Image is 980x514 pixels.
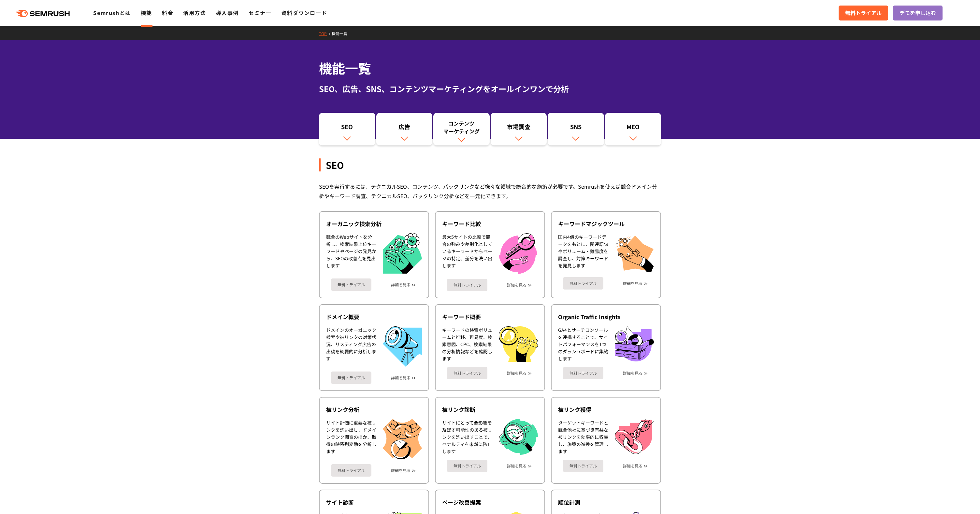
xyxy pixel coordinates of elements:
[558,498,654,506] div: 順位計測
[326,233,376,274] div: 競合のWebサイトを分析し、検索結果上位キーワードやページの発見から、SEOの改善点を見出します
[558,220,654,228] div: キーワードマジックツール
[281,9,327,17] a: 資料ダウンロード
[319,83,661,95] div: SEO、広告、SNS、コンテンツマーケティングをオールインワンで分析
[442,498,538,506] div: ページ改善提案
[383,233,422,274] img: オーガニック検索分析
[442,220,538,228] div: キーワード比較
[319,113,375,145] a: SEO
[623,464,642,468] a: 詳細を見る
[326,313,422,321] div: ドメイン概要
[433,113,490,145] a: コンテンツマーケティング
[845,9,882,17] span: 無料トライアル
[326,220,422,228] div: オーガニック検索分析
[326,326,376,367] div: ドメインのオーガニック検索や被リンクの対策状況、リスティング広告の出稿を網羅的に分析します
[93,9,131,17] a: Semrushとは
[447,460,487,472] a: 無料トライアル
[558,419,608,455] div: ターゲットキーワードと競合他社に基づき有益な被リンクを効率的に収集し、施策の進捗を管理します
[322,123,372,134] div: SEO
[141,9,152,17] a: 機能
[608,123,658,134] div: MEO
[326,419,376,459] div: サイト評価に重要な被リンクを洗い出し、ドメインランク調査のほか、取得の時系列変動を分析します
[507,464,526,468] a: 詳細を見る
[376,113,433,145] a: 広告
[499,419,538,455] img: 被リンク診断
[391,375,411,380] a: 詳細を見る
[499,233,537,274] img: キーワード比較
[900,9,936,17] span: デモを申し込む
[319,31,332,36] a: TOP
[447,367,487,379] a: 無料トライアル
[380,123,429,134] div: 広告
[319,158,661,171] div: SEO
[331,464,371,477] a: 無料トライアル
[162,9,173,17] a: 料金
[839,6,888,20] a: 無料トライアル
[491,113,547,145] a: 市場調査
[391,468,411,473] a: 詳細を見る
[623,371,642,375] a: 詳細を見る
[331,372,371,384] a: 無料トライアル
[558,313,654,321] div: Organic Traffic Insights
[605,113,661,145] a: MEO
[615,326,654,361] img: Organic Traffic Insights
[548,113,604,145] a: SNS
[551,123,601,134] div: SNS
[442,233,492,274] div: 最大5サイトの比較で競合の強みや差別化としているキーワードからページの特定、差分を洗い出します
[563,460,603,472] a: 無料トライアル
[615,419,654,454] img: 被リンク獲得
[563,277,603,290] a: 無料トライアル
[442,313,538,321] div: キーワード概要
[499,326,538,362] img: キーワード概要
[326,406,422,413] div: 被リンク分析
[442,419,492,455] div: サイトにとって悪影響を及ぼす可能性のある被リンクを洗い出すことで、ペナルティを未然に防止します
[563,367,603,379] a: 無料トライアル
[319,59,661,78] h1: 機能一覧
[319,182,661,201] div: SEOを実行するには、テクニカルSEO、コンテンツ、バックリンクなど様々な領域で総合的な施策が必要です。Semrushを使えば競合ドメイン分析やキーワード調査、テクニカルSEO、バックリンク分析...
[893,6,943,20] a: デモを申し込む
[507,283,526,287] a: 詳細を見る
[326,498,422,506] div: サイト診断
[437,119,486,135] div: コンテンツ マーケティング
[332,31,352,36] a: 機能一覧
[442,406,538,413] div: 被リンク診断
[442,326,492,362] div: キーワードの検索ボリュームと推移、難易度、検索意図、CPC、検索結果の分析情報などを確認します
[447,279,487,291] a: 無料トライアル
[558,233,608,272] div: 国内4億のキーワードデータをもとに、関連語句やボリューム・難易度を調査し、対策キーワードを発見します
[249,9,271,17] a: セミナー
[183,9,206,17] a: 活用方法
[558,406,654,413] div: 被リンク獲得
[558,326,608,362] div: GA4とサーチコンソールを連携することで、サイトパフォーマンスを1つのダッシュボードに集約します
[391,282,411,287] a: 詳細を見る
[216,9,239,17] a: 導入事例
[331,278,371,291] a: 無料トライアル
[615,233,654,272] img: キーワードマジックツール
[383,326,422,367] img: ドメイン概要
[507,371,526,375] a: 詳細を見る
[494,123,544,134] div: 市場調査
[383,419,422,459] img: 被リンク分析
[623,281,642,286] a: 詳細を見る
